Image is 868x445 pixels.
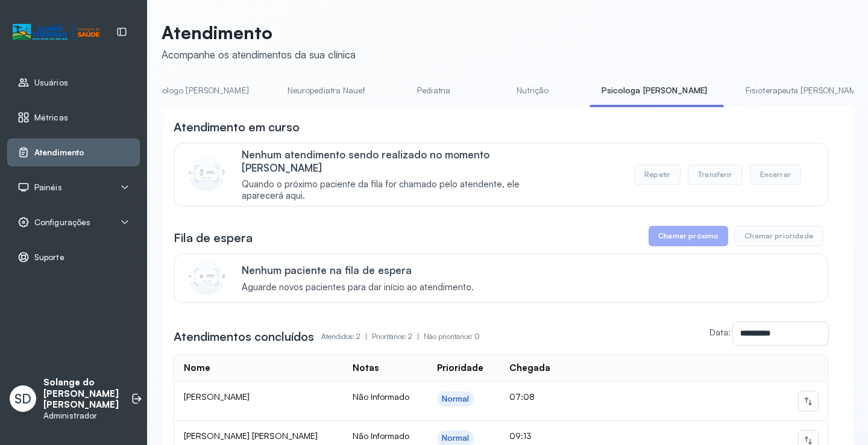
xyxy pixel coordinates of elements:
button: Repetir [634,164,681,185]
div: Notas [353,363,379,374]
span: Configurações [34,217,90,228]
button: Transferir [688,164,743,185]
a: Métricas [17,111,130,123]
p: Prioritários: 2 [372,328,424,345]
span: 09:13 [509,431,532,441]
button: Chamar próximo [649,226,728,246]
a: Psicologo [PERSON_NAME] [134,81,260,101]
h3: Atendimentos concluídos [174,328,314,345]
span: Painéis [34,182,62,193]
span: | [365,332,367,341]
span: Não Informado [353,391,409,402]
p: Atendidos: 2 [321,328,372,345]
a: Pediatria [392,81,476,101]
p: Solange do [PERSON_NAME] [PERSON_NAME] [43,377,119,411]
button: Encerrar [750,164,801,185]
a: Atendimento [17,146,130,158]
p: Atendimento [162,22,356,43]
img: Imagem de CalloutCard [189,155,225,191]
div: Normal [442,433,470,443]
p: Nenhum atendimento sendo realizado no momento [PERSON_NAME] [242,148,561,174]
span: [PERSON_NAME] [PERSON_NAME] [184,431,318,441]
span: | [417,332,419,341]
h3: Atendimento em curso [174,119,300,135]
span: Usuários [34,78,68,88]
button: Chamar prioridade [734,226,823,246]
p: Nenhum paciente na fila de espera [242,264,474,276]
img: Logotipo do estabelecimento [13,22,99,42]
span: Atendimento [34,148,84,158]
div: Normal [442,394,470,404]
a: Usuários [17,76,130,89]
a: Nutrição [491,81,575,101]
span: Não Informado [353,431,409,441]
span: Aguarde novos pacientes para dar início ao atendimento. [242,282,474,293]
span: Suporte [34,252,64,263]
span: Quando o próximo paciente da fila for chamado pelo atendente, ele aparecerá aqui. [242,179,561,202]
a: Psicologa [PERSON_NAME] [590,81,719,101]
div: Acompanhe os atendimentos da sua clínica [162,48,356,61]
p: Administrador [43,411,119,421]
span: Métricas [34,113,68,123]
h3: Fila de espera [174,229,253,246]
a: Neuropediatra Nauef [275,81,377,101]
span: 07:08 [509,391,535,402]
div: Nome [184,363,210,374]
span: SD [14,391,31,406]
img: Imagem de CalloutCard [189,259,225,295]
p: Não prioritários: 0 [424,328,480,345]
span: [PERSON_NAME] [184,391,250,402]
div: Prioridade [437,363,483,374]
label: Data: [709,327,731,337]
div: Chegada [509,363,550,374]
